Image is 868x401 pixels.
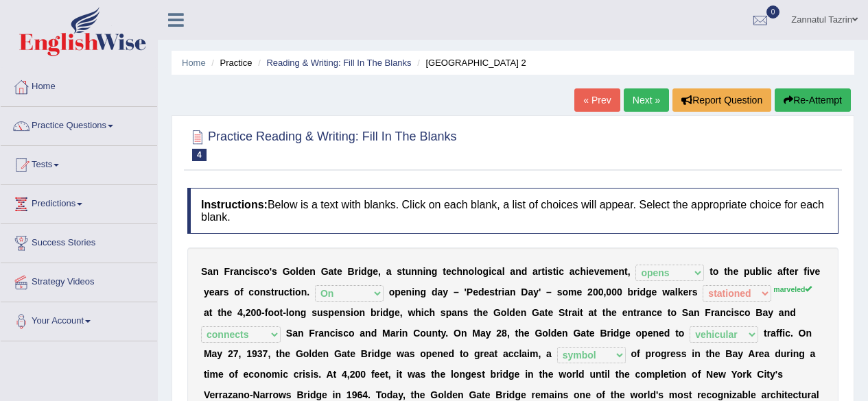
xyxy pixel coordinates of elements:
[568,287,576,297] b: m
[424,307,430,318] b: c
[283,307,286,318] b: -
[204,287,209,297] b: y
[498,287,502,297] b: r
[301,287,307,297] b: n
[532,266,538,277] b: a
[766,266,772,277] b: c
[605,307,611,318] b: h
[289,307,295,318] b: o
[406,287,412,297] b: n
[646,287,652,297] b: g
[292,287,295,297] b: i
[290,287,293,297] b: t
[657,307,662,318] b: e
[237,307,243,318] b: 4
[301,307,307,318] b: g
[545,307,548,318] b: t
[810,266,815,277] b: v
[457,307,463,318] b: n
[295,287,301,297] b: o
[562,287,568,297] b: o
[521,307,527,318] b: n
[602,307,606,318] b: t
[675,287,678,297] b: l
[283,266,290,277] b: G
[617,287,622,297] b: 0
[773,285,812,293] sup: marveled
[611,307,617,318] b: e
[489,287,495,297] b: s
[274,287,278,297] b: r
[345,307,351,318] b: s
[395,287,401,297] b: p
[766,5,780,19] span: 0
[348,266,355,277] b: B
[246,307,251,318] b: 2
[541,266,545,277] b: t
[784,307,790,318] b: n
[688,307,694,318] b: a
[628,287,634,297] b: b
[577,287,583,297] b: e
[586,266,589,277] b: i
[501,307,507,318] b: o
[328,307,334,318] b: p
[414,56,526,69] li: [GEOGRAPHIC_DATA] 2
[467,287,473,297] b: P
[789,266,795,277] b: e
[688,287,692,297] b: r
[268,307,274,318] b: o
[731,307,734,318] b: i
[386,266,392,277] b: a
[510,266,515,277] b: a
[258,266,263,277] b: c
[462,266,469,277] b: n
[652,287,657,297] b: e
[272,266,277,277] b: s
[261,307,265,318] b: -
[495,287,498,297] b: t
[307,287,309,297] b: .
[278,287,284,297] b: u
[451,307,457,318] b: a
[415,307,421,318] b: h
[265,307,268,318] b: f
[463,307,469,318] b: s
[606,287,611,297] b: 0
[611,287,617,297] b: 0
[214,287,220,297] b: a
[317,307,323,318] b: u
[318,328,324,339] b: a
[446,307,452,318] b: p
[775,88,851,112] button: Re-Attempt
[239,266,245,277] b: n
[545,266,548,277] b: i
[221,307,227,318] b: h
[271,287,274,297] b: t
[497,266,502,277] b: a
[568,307,572,318] b: r
[646,307,652,318] b: n
[762,266,764,277] b: l
[473,307,477,318] b: t
[397,266,402,277] b: s
[469,266,475,277] b: o
[1,263,157,297] a: Strategy Videos
[234,287,240,297] b: o
[477,307,483,318] b: h
[294,307,301,318] b: n
[309,266,316,277] b: n
[594,266,600,277] b: v
[1,224,157,258] a: Success Stories
[395,307,400,318] b: e
[605,266,613,277] b: m
[417,266,423,277] b: n
[502,266,505,277] b: l
[432,287,438,297] b: d
[1,107,157,141] a: Practice Questions
[329,266,334,277] b: a
[309,328,315,339] b: F
[589,266,594,277] b: e
[324,328,330,339] b: n
[714,307,720,318] b: a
